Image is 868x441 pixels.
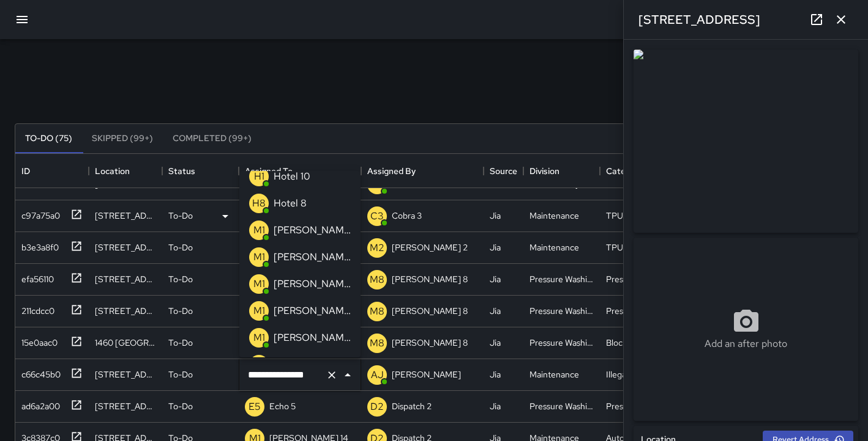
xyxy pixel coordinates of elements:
p: M8 [370,336,384,351]
div: Location [95,154,130,188]
div: 1319 Franklin Street [95,400,156,412]
p: [PERSON_NAME] 15 [274,304,351,318]
p: Cobra 3 [392,210,422,222]
div: Jia [490,305,501,317]
p: [PERSON_NAME] 2 [392,241,468,253]
p: M1 [253,277,265,291]
button: Skipped (99+) [82,124,163,153]
div: Jia [490,273,501,285]
div: ID [15,154,89,188]
p: [PERSON_NAME] 8 [392,337,468,349]
div: Pressure Washing [529,305,594,317]
p: M1 [253,223,265,238]
p: M1 [253,304,265,318]
div: Division [523,154,600,188]
div: Block Face Pressure Washed [606,337,670,349]
p: C3 [370,209,384,224]
p: M1 [253,330,265,345]
div: 211cdcc0 [17,300,54,317]
div: Maintenance [529,241,579,253]
p: AJ [371,368,384,382]
button: Completed (99+) [163,124,261,153]
p: To-Do [168,305,193,317]
div: Assigned By [367,154,416,188]
p: D2 [370,399,384,414]
p: [PERSON_NAME] 8 [392,305,468,317]
div: 521 19th Street [95,273,156,285]
p: Hotel 8 [274,196,307,211]
p: M1 [253,250,265,264]
div: Pressure Washing Hotspot List Completed [606,273,670,285]
p: [PERSON_NAME] [392,368,461,381]
button: Clear [323,366,340,384]
div: Pressure Washing Hotspot List Completed [606,305,670,317]
div: Maintenance [529,368,579,381]
div: b3e3a8f0 [17,236,59,253]
div: ID [21,154,30,188]
div: Assigned To [245,154,293,188]
div: ad6a2a00 [17,395,60,412]
p: [PERSON_NAME] 10 [274,223,351,238]
p: M2 [370,241,384,255]
p: M8 [370,304,384,319]
div: Jia [490,400,501,412]
div: Source [484,154,523,188]
div: Jia [490,210,501,222]
div: 1460 Broadway [95,337,156,349]
div: Status [162,154,239,188]
p: To-Do [168,368,193,381]
div: 511 17th Street [95,305,156,317]
button: To-Do (75) [15,124,82,153]
p: M8 [370,272,384,287]
p: E5 [249,399,261,414]
p: Hotel 10 [274,169,310,184]
div: Pressure Washing [529,400,594,412]
button: Close [339,366,356,384]
p: To-Do [168,241,193,253]
p: [PERSON_NAME] 12 [274,277,351,291]
div: efa56110 [17,268,54,285]
div: Location [89,154,162,188]
p: [PERSON_NAME] 8 [392,273,468,285]
div: Jia [490,241,501,253]
div: Maintenance [529,210,579,222]
div: TPUP Service Requested [606,210,670,222]
div: Assigned To [239,154,361,188]
div: Pressure Washing [529,273,594,285]
div: Assigned By [361,154,484,188]
div: Division [529,154,559,188]
p: To-Do [168,400,193,412]
p: To-Do [168,210,193,222]
div: Jia [490,368,501,381]
p: [PERSON_NAME] 16 [274,330,351,345]
div: Pressure Washing [529,337,594,349]
div: c66c45b0 [17,363,61,381]
p: Dispatch 2 [392,400,432,412]
p: To-Do [168,337,193,349]
div: Source [490,154,517,188]
div: Jia [490,337,501,349]
div: TPUP Service Requested [606,241,670,253]
div: 827 Broadway [95,210,156,222]
p: To-Do [168,273,193,285]
div: 2216 Broadway [95,241,156,253]
p: Echo 5 [269,400,296,412]
p: [PERSON_NAME] 11 [274,250,351,264]
div: 505 17th Street [95,368,156,381]
div: Pressure Washing Hotspot List Completed [606,400,670,412]
div: c97a75a0 [17,205,60,222]
div: Status [168,154,195,188]
p: H1 [254,169,264,184]
div: Illegal Dumping Removed [606,368,670,381]
p: H8 [252,196,266,211]
div: 15e0aac0 [17,332,58,349]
